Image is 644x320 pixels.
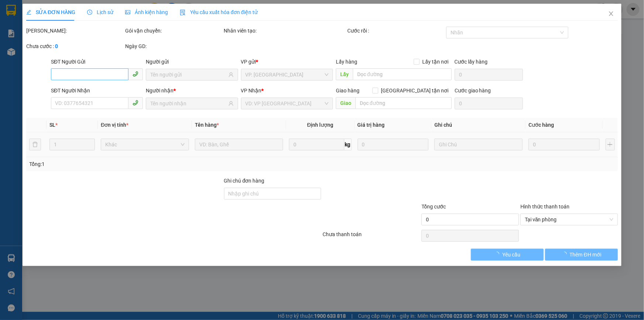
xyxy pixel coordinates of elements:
span: phone [132,71,138,77]
span: clock-circle [87,10,92,15]
span: Giá trị hàng [358,122,385,128]
span: Lấy [336,68,353,80]
div: Tổng: 1 [29,160,249,168]
span: [GEOGRAPHIC_DATA] tận nơi [378,86,452,95]
input: Tên người nhận [150,99,227,108]
span: close [608,11,614,17]
div: Chưa cước : [26,42,124,50]
div: Cước rồi : [347,27,445,35]
span: VP Nhận [241,88,262,93]
span: user [228,72,234,77]
label: Hình thức thanh toán [520,204,569,210]
input: Dọc đường [353,68,452,80]
span: loading [494,252,502,257]
span: edit [26,10,31,15]
img: icon [180,10,186,16]
span: Thêm ĐH mới [570,251,601,259]
label: Cước lấy hàng [455,59,488,65]
span: Tổng cước [421,204,446,210]
input: 0 [528,139,600,150]
b: 0 [55,43,58,49]
span: kg [344,139,352,150]
span: Đơn vị tính [101,122,128,128]
label: Ghi chú đơn hàng [224,178,265,184]
span: Lấy hàng [336,59,357,65]
span: Giao [336,97,355,109]
button: delete [29,139,41,150]
th: Ghi chú [431,118,526,132]
div: Gói vận chuyển: [125,27,223,35]
div: Chưa thanh toán [322,230,421,243]
span: Định lượng [307,122,333,128]
button: Close [601,4,621,24]
button: plus [606,139,615,150]
div: SĐT Người Nhận [51,86,143,95]
input: Dọc đường [355,97,452,109]
span: Khác [105,139,185,150]
span: Tên hàng [195,122,219,128]
input: Ghi Chú [434,139,523,150]
button: Thêm ĐH mới [545,249,618,261]
span: Yêu cầu [502,251,520,259]
span: Giao hàng [336,88,359,93]
span: SL [49,122,55,128]
input: VD: Bàn, Ghế [195,139,283,150]
span: SỬA ĐƠN HÀNG [26,9,75,15]
span: loading [562,252,570,257]
div: SĐT Người Gửi [51,58,143,66]
div: [PERSON_NAME]: [26,27,124,35]
span: Lấy tận nơi [420,58,452,66]
span: Yêu cầu xuất hóa đơn điện tử [180,9,258,15]
input: 0 [358,139,429,150]
span: phone [132,100,138,106]
div: Nhân viên tạo: [224,27,346,35]
div: Ngày GD: [125,42,223,50]
div: VP gửi [241,58,333,66]
span: Cước hàng [528,122,554,128]
span: VP. Đồng Phước [245,69,328,80]
label: Cước giao hàng [455,88,491,93]
span: Lịch sử [87,9,113,15]
button: Yêu cầu [471,249,544,261]
input: Cước lấy hàng [455,69,523,81]
div: Người gửi [146,58,238,66]
span: user [228,101,234,106]
div: Người nhận [146,86,238,95]
input: Cước giao hàng [455,98,523,109]
span: picture [125,10,130,15]
span: Ảnh kiện hàng [125,9,168,15]
span: Tại văn phòng [525,214,613,225]
input: Ghi chú đơn hàng [224,188,321,200]
input: Tên người gửi [150,71,227,79]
